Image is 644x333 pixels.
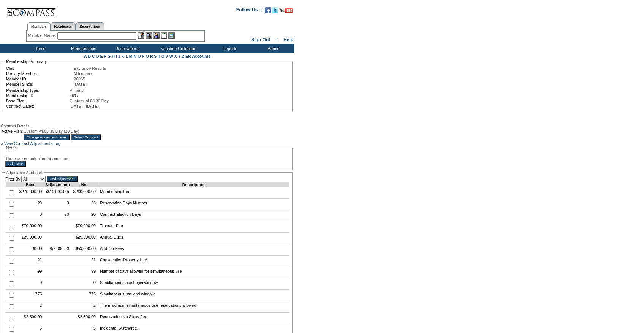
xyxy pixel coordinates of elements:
[6,77,73,81] td: Member ID:
[17,182,44,187] td: Base
[71,187,98,199] td: $260,000.00
[100,54,103,58] a: E
[98,290,289,301] td: Simultaneous use end window
[283,37,293,42] a: Help
[98,278,289,290] td: Simultaneous use begin window
[70,93,79,98] span: 4917
[28,32,57,39] div: Member Name:
[98,301,289,313] td: The maximum simultaneous use reservations allowed
[174,54,177,58] a: X
[98,233,289,244] td: Annual Dues
[166,54,168,58] a: V
[5,59,47,64] legend: Membership Summary
[74,77,85,81] span: 26955
[6,93,69,98] td: Membership ID:
[161,54,165,58] a: U
[17,187,44,199] td: $270,000.00
[6,99,69,103] td: Base Plan:
[275,37,278,42] span: ::
[168,32,175,39] img: b_calculator.gif
[116,54,117,58] a: I
[71,199,98,210] td: 23
[6,82,73,86] td: Member Since:
[17,44,61,53] td: Home
[265,7,271,13] img: Become our fan on Facebook
[98,244,289,256] td: Add-On Fees
[61,44,104,53] td: Memberships
[17,267,44,278] td: 99
[5,146,17,150] legend: Notes
[154,54,157,58] a: S
[71,221,98,233] td: $70,000.00
[70,99,108,103] span: Custom v4.08 30 Day
[112,54,115,58] a: H
[138,32,144,39] img: b_edit.gif
[71,301,98,313] td: 2
[1,124,294,128] div: Contract Details
[71,256,98,267] td: 21
[104,54,106,58] a: F
[5,170,44,175] legend: Adjustable Attributes
[236,6,263,16] td: Follow Us ::
[98,210,289,221] td: Contract Election Days
[98,187,289,199] td: Membership Fee
[17,233,44,244] td: $29,900.00
[5,176,46,182] td: Filter By:
[6,104,69,108] td: Contract Dates:
[88,54,91,58] a: B
[71,290,98,301] td: 775
[134,54,137,58] a: N
[92,54,95,58] a: C
[161,32,167,39] img: Reservations
[96,54,99,58] a: D
[76,22,104,30] a: Reservations
[27,22,51,31] a: Members
[17,256,44,267] td: 21
[70,88,84,93] span: Primary
[71,313,98,324] td: $2,500.00
[146,54,149,58] a: Q
[71,182,98,187] td: Net
[169,54,173,58] a: W
[17,244,44,256] td: $0.00
[251,44,294,53] td: Admin
[98,267,289,278] td: Number of days allowed for simultaneous use
[17,199,44,210] td: 20
[125,54,128,58] a: L
[84,54,87,58] a: A
[17,278,44,290] td: 0
[6,71,73,76] td: Primary Member:
[5,161,26,167] input: Add Note
[17,313,44,324] td: $2,500.00
[2,129,23,134] td: Active Plan:
[272,7,278,13] img: Follow us on Twitter
[207,44,251,53] td: Reports
[71,134,101,140] input: Select Contract
[98,199,289,210] td: Reservation Days Number
[71,244,98,256] td: $59,000.00
[148,44,207,53] td: Vacation Collection
[74,66,106,71] span: Exclusive Resorts
[44,244,71,256] td: $59,000.00
[142,54,145,58] a: P
[71,267,98,278] td: 99
[104,44,148,53] td: Reservations
[129,54,133,58] a: M
[146,32,152,39] img: View
[44,210,71,221] td: 20
[6,88,69,93] td: Membership Type:
[98,313,289,324] td: Reservation No Show Fee
[98,256,289,267] td: Consecutive Property Use
[118,54,120,58] a: J
[272,9,278,14] a: Follow us on Twitter
[71,233,98,244] td: $29,900.00
[44,199,71,210] td: 3
[70,104,99,108] span: [DATE] - [DATE]
[251,37,270,42] a: Sign Out
[178,54,181,58] a: Y
[24,134,70,140] input: Change Agreement Level
[98,221,289,233] td: Transfer Fee
[44,187,71,199] td: ($10,000.00)
[122,54,125,58] a: K
[6,2,56,17] img: Compass Home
